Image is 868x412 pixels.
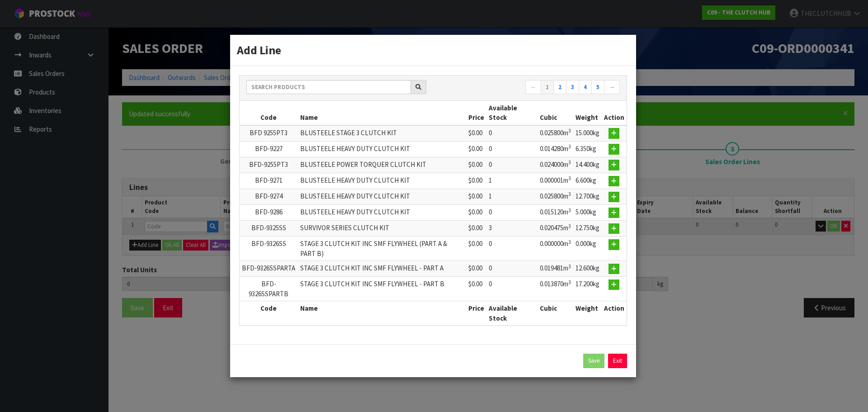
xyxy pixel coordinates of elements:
td: BFD-9286 [240,205,298,221]
td: 6.600kg [573,173,602,189]
td: 5.000kg [573,205,602,221]
th: Available Stock [486,101,538,125]
td: $0.00 [466,261,486,277]
sup: 3 [568,175,571,181]
th: Code [240,101,298,125]
a: Exit [608,354,627,368]
td: $0.00 [466,277,486,301]
td: BFD-9271 [240,173,298,189]
th: Cubic [538,101,573,125]
td: 15.000kg [573,125,602,142]
sup: 3 [568,159,571,166]
td: BFD-9227 [240,141,298,157]
td: 0 [486,125,538,142]
td: 0.013870m [538,277,573,301]
td: 0.000kg [573,237,602,261]
sup: 3 [568,128,571,134]
sup: 3 [568,279,571,285]
td: 17.200kg [573,277,602,301]
td: 0.025800m [538,189,573,205]
td: 12.750kg [573,221,602,237]
td: BFD-9325SS [240,221,298,237]
td: $0.00 [466,173,486,189]
a: ← [525,80,541,95]
td: 0 [486,141,538,157]
td: 0 [486,261,538,277]
td: 12.600kg [573,261,602,277]
th: Code [240,301,298,325]
h3: Add Line [237,42,629,58]
td: BLUSTEELE HEAVY DUTY CLUTCH KIT [298,189,466,205]
td: 0 [486,157,538,173]
th: Weight [573,101,602,125]
td: 0 [486,205,538,221]
a: → [604,80,620,95]
td: 0.000001m [538,173,573,189]
td: 0.025800m [538,125,573,142]
sup: 3 [568,143,571,150]
td: 6.350kg [573,141,602,157]
th: Action [602,301,627,325]
a: 4 [579,80,592,95]
td: $0.00 [466,237,486,261]
th: Name [298,101,466,125]
sup: 3 [568,263,571,270]
td: BFD-9274 [240,189,298,205]
a: 1 [541,80,554,95]
sup: 3 [568,191,571,197]
td: STAGE 3 CLUTCH KIT INC SMF FLYWHEEL - PART A [298,261,466,277]
td: SURVIVOR SERIES CLUTCH KIT [298,221,466,237]
td: BLUSTEELE HEAVY DUTY CLUTCH KIT [298,205,466,221]
td: $0.00 [466,221,486,237]
td: 0.020475m [538,221,573,237]
sup: 3 [568,223,571,229]
td: 0.015120m [538,205,573,221]
td: 0.024000m [538,157,573,173]
td: BLUSTEELE STAGE 3 CLUTCH KIT [298,125,466,142]
td: $0.00 [466,205,486,221]
td: 0 [486,237,538,261]
td: 12.700kg [573,189,602,205]
th: Cubic [538,301,573,325]
td: BLUSTEELE HEAVY DUTY CLUTCH KIT [298,173,466,189]
th: Price [466,301,486,325]
nav: Page navigation [440,80,620,96]
td: 1 [486,173,538,189]
td: 0 [486,277,538,301]
td: BFD-9326SSPARTA [240,261,298,277]
a: 2 [553,80,566,95]
input: Search products [246,80,411,94]
td: STAGE 3 CLUTCH KIT INC SMF FLYWHEEL (PART A & PART B) [298,237,466,261]
td: 3 [486,221,538,237]
td: $0.00 [466,189,486,205]
th: Action [602,101,627,125]
td: BFD-9326SSPARTB [240,277,298,301]
td: BLUSTEELE POWER TORQUER CLUTCH KIT [298,157,466,173]
td: 0.019481m [538,261,573,277]
button: Save [583,354,604,368]
th: Name [298,301,466,325]
td: BFD-9326SS [240,237,298,261]
sup: 3 [568,239,571,245]
td: $0.00 [466,157,486,173]
a: 5 [591,80,604,95]
td: 0.000000m [538,237,573,261]
th: Available Stock [486,301,538,325]
td: BLUSTEELE HEAVY DUTY CLUTCH KIT [298,141,466,157]
sup: 3 [568,207,571,213]
th: Weight [573,301,602,325]
a: 3 [566,80,579,95]
td: 1 [486,189,538,205]
td: $0.00 [466,125,486,142]
td: BFD-9255PT3 [240,157,298,173]
td: 14.400kg [573,157,602,173]
td: STAGE 3 CLUTCH KIT INC SMF FLYWHEEL - PART B [298,277,466,301]
td: BFD 9255PT3 [240,125,298,142]
td: $0.00 [466,141,486,157]
td: 0.014280m [538,141,573,157]
th: Price [466,101,486,125]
